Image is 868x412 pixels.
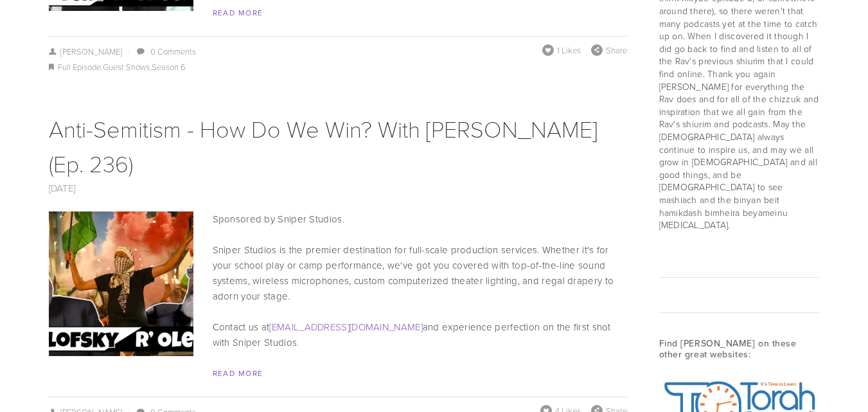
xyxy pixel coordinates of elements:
p: Sniper Studios is the premier destination for full-scale production services. Whether it's for yo... [49,242,627,304]
p: Sponsored by Sniper Studios. [49,211,627,227]
a: [PERSON_NAME] [49,46,123,57]
span: / [122,46,135,57]
div: Share [591,44,627,56]
a: Read More [213,368,263,379]
h3: Find [PERSON_NAME] on these other great websites: [659,338,820,360]
a: Guest Shows [103,61,150,73]
a: Season 6 [152,61,186,73]
a: Full Episode [58,61,101,73]
a: [DATE] [49,181,76,195]
div: , , [49,60,627,75]
a: [EMAIL_ADDRESS][DOMAIN_NAME] [269,320,422,334]
span: 1 Likes [557,44,581,56]
a: Anti-Semitism - How Do We Win? With [PERSON_NAME] (Ep. 236) [49,112,598,179]
a: 0 Comments [150,46,196,57]
a: Read More [213,7,263,18]
p: Contact us at and experience perfection on the first shot with Sniper Studios. [49,319,627,350]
